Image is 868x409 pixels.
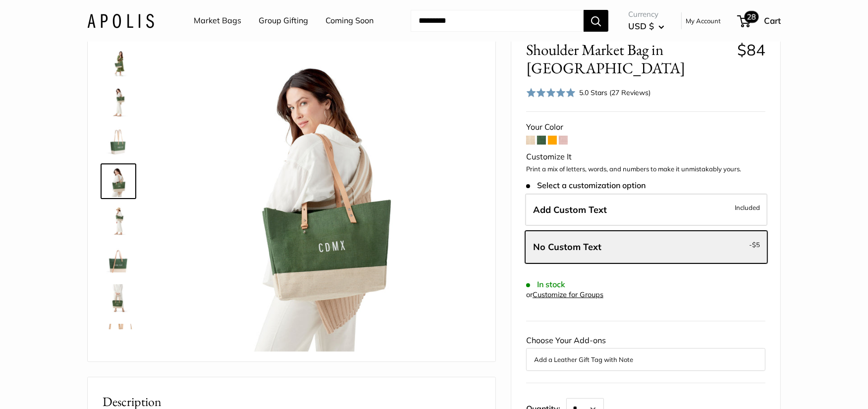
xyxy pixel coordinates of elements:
span: In stock [526,280,565,289]
label: Leave Blank [525,231,767,263]
a: Shoulder Market Bag in Field Green [101,45,136,80]
span: Cart [764,15,781,26]
div: or [526,288,603,302]
div: Choose Your Add-ons [526,333,765,371]
span: Included [735,202,760,213]
div: Customize It [526,150,765,164]
a: 28 Cart [738,13,781,29]
button: Add a Leather Gift Tag with Note [534,354,758,365]
img: Shoulder Market Bag in Field Green [103,245,134,276]
a: Market Bags [194,13,241,28]
a: Customize for Groups [533,290,603,299]
span: $84 [737,40,765,59]
div: 5.0 Stars (27 Reviews) [580,87,651,98]
a: Shoulder Market Bag in Field Green [101,243,136,278]
span: 28 [745,11,759,23]
a: Group Gifting [259,13,308,28]
span: No Custom Text [533,241,601,253]
a: My Account [686,15,721,27]
a: Shoulder Market Bag in Field Green [101,322,136,358]
input: Search... [411,10,584,32]
a: Shoulder Market Bag in Field Green [101,203,136,239]
span: - [749,239,760,251]
img: Shoulder Market Bag in Field Green [103,47,134,78]
a: Shoulder Market Bag in Field Green [101,163,136,199]
div: 5.0 Stars (27 Reviews) [526,85,651,100]
span: USD $ [628,21,654,31]
button: USD $ [628,18,664,34]
div: Your Color [526,120,765,135]
img: Shoulder Market Bag in Field Green [103,284,134,316]
img: Shoulder Market Bag in Field Green [103,324,134,356]
img: Shoulder Market Bag in Field Green [103,126,134,157]
span: Currency [628,7,664,21]
img: Shoulder Market Bag in Field Green [103,86,134,118]
button: Search [584,10,608,32]
span: Select a customization option [526,181,646,190]
p: Print a mix of letters, words, and numbers to make it unmistakably yours. [526,164,765,174]
a: Shoulder Market Bag in Field Green [101,84,136,120]
img: Shoulder Market Bag in Field Green [103,165,134,197]
a: Coming Soon [325,13,374,28]
img: Apolis [87,13,154,28]
label: Add Custom Text [525,194,767,226]
span: Add Custom Text [533,204,607,215]
img: Shoulder Market Bag in Field Green [103,205,134,237]
a: Shoulder Market Bag in Field Green [101,124,136,159]
a: Shoulder Market Bag in Field Green [101,282,136,318]
img: Shoulder Market Bag in Field Green [167,38,481,352]
span: Shoulder Market Bag in [GEOGRAPHIC_DATA] [526,41,730,77]
span: $5 [752,241,760,249]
